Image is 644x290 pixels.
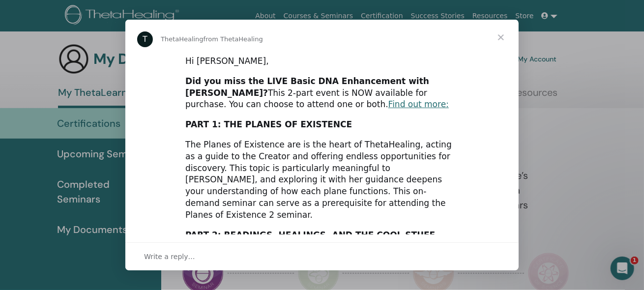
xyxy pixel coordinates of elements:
[185,76,429,98] b: Did you miss the LIVE Basic DNA Enhancement with [PERSON_NAME]?
[185,139,459,221] div: The Planes of Existence are is the heart of ThetaHealing, acting as a guide to the Creator and of...
[161,35,204,43] span: ThetaHealing
[137,31,153,47] div: Profile image for ThetaHealing
[185,119,352,129] b: PART 1: THE PLANES OF EXISTENCE
[125,242,519,270] div: Open conversation and reply
[185,76,459,111] div: This 2-part event is NOW available for purchase. You can choose to attend one or both.
[144,250,195,263] span: Write a reply…
[388,99,449,109] a: Find out more:
[185,230,435,240] b: PART 2: READINGS, HEALINGS, AND THE COOL STUFF
[185,56,459,67] div: Hi [PERSON_NAME],
[204,35,263,43] span: from ThetaHealing
[483,20,519,55] span: Close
